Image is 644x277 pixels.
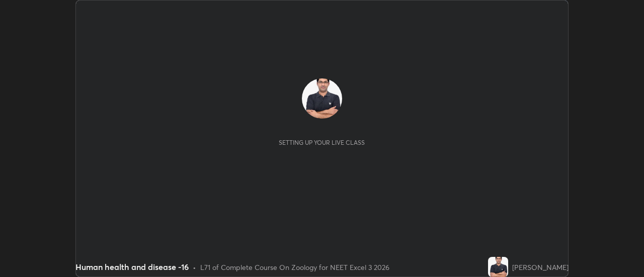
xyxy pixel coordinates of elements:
div: [PERSON_NAME] [512,262,569,272]
img: 2fec1a48125546c298987ccd91524ada.jpg [302,78,342,119]
div: Setting up your live class [279,139,365,146]
div: • [193,262,196,272]
img: 2fec1a48125546c298987ccd91524ada.jpg [488,257,508,277]
div: L71 of Complete Course On Zoology for NEET Excel 3 2026 [200,262,389,272]
div: Human health and disease -16 [75,261,189,273]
